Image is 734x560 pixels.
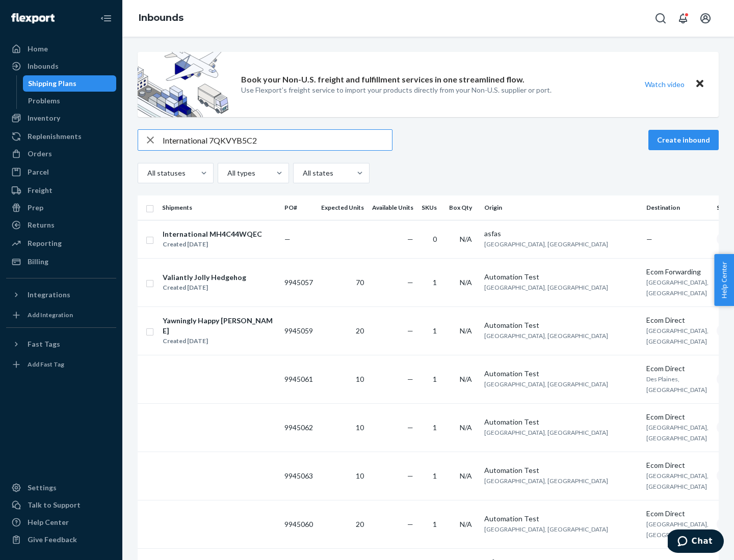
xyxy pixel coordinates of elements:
div: Problems [28,96,60,106]
span: 10 [356,423,364,432]
span: 1 [433,423,437,432]
a: Home [6,41,116,57]
button: Help Center [714,254,734,306]
button: Watch video [638,77,691,92]
div: Give Feedback [28,535,77,545]
td: 9945060 [280,500,317,548]
span: N/A [460,375,472,383]
span: — [407,326,413,335]
input: Search inbounds by name, destination, msku... [163,130,392,150]
a: Help Center [6,514,116,530]
span: 1 [433,375,437,383]
div: Shipping Plans [28,78,76,89]
a: Replenishments [6,128,116,145]
input: All types [226,168,227,178]
a: Returns [6,217,116,233]
div: Parcel [28,167,49,177]
span: [GEOGRAPHIC_DATA], [GEOGRAPHIC_DATA] [646,520,709,539]
a: Inbounds [139,12,183,23]
span: [GEOGRAPHIC_DATA], [GEOGRAPHIC_DATA] [484,332,608,340]
span: N/A [460,423,472,432]
span: 1 [433,471,437,480]
div: Automation Test [484,417,638,427]
button: Open account menu [695,8,716,29]
div: Fast Tags [28,339,60,349]
div: Freight [28,185,53,195]
div: Automation Test [484,272,638,282]
div: Automation Test [484,465,638,475]
a: Prep [6,200,116,216]
div: Billing [28,257,48,267]
input: All statuses [146,168,147,178]
span: 20 [356,326,364,335]
th: PO# [280,195,317,220]
th: Available Units [368,195,417,220]
a: Add Fast Tag [6,356,116,373]
div: Integrations [28,290,70,300]
th: Destination [642,195,713,220]
div: Add Fast Tag [28,360,64,369]
div: Returns [28,220,55,230]
a: Settings [6,480,116,496]
span: N/A [460,326,472,335]
span: 1 [433,520,437,528]
span: — [407,235,413,243]
span: [GEOGRAPHIC_DATA], [GEOGRAPHIC_DATA] [484,429,608,436]
span: [GEOGRAPHIC_DATA], [GEOGRAPHIC_DATA] [484,380,608,388]
div: Replenishments [28,131,82,142]
div: Inbounds [28,61,59,71]
span: 20 [356,520,364,528]
div: International MH4C44WQEC [163,229,262,239]
div: Created [DATE] [163,336,276,346]
span: — [646,235,652,243]
span: [GEOGRAPHIC_DATA], [GEOGRAPHIC_DATA] [484,477,608,485]
a: Shipping Plans [23,75,117,92]
th: Shipments [158,195,280,220]
th: SKUs [417,195,445,220]
div: Ecom Forwarding [646,267,709,277]
button: Open Search Box [650,8,671,29]
div: Reporting [28,238,62,248]
button: Give Feedback [6,531,116,548]
a: Inventory [6,110,116,126]
div: Automation Test [484,320,638,330]
button: Close Navigation [96,8,116,29]
div: Automation Test [484,514,638,524]
div: Ecom Direct [646,315,709,325]
span: — [407,423,413,432]
span: 0 [433,235,437,243]
th: Expected Units [317,195,368,220]
img: Flexport logo [11,13,55,23]
th: Origin [480,195,642,220]
span: 70 [356,278,364,287]
button: Close [693,77,706,92]
button: Fast Tags [6,336,116,352]
span: [GEOGRAPHIC_DATA], [GEOGRAPHIC_DATA] [484,284,608,291]
span: [GEOGRAPHIC_DATA], [GEOGRAPHIC_DATA] [646,472,709,490]
div: Settings [28,483,57,493]
button: Integrations [6,287,116,303]
a: Parcel [6,164,116,180]
div: Yawningly Happy [PERSON_NAME] [163,316,276,336]
td: 9945063 [280,452,317,500]
span: — [407,278,413,287]
span: N/A [460,471,472,480]
span: [GEOGRAPHIC_DATA], [GEOGRAPHIC_DATA] [484,240,608,248]
span: [GEOGRAPHIC_DATA], [GEOGRAPHIC_DATA] [646,278,709,297]
td: 9945057 [280,258,317,306]
div: asfas [484,229,638,239]
div: Help Center [28,517,69,527]
span: — [284,235,291,243]
button: Create inbound [648,130,719,150]
span: — [407,520,413,528]
span: N/A [460,278,472,287]
p: Use Flexport’s freight service to import your products directly from your Non-U.S. supplier or port. [241,85,552,95]
div: Orders [28,149,52,159]
a: Orders [6,146,116,162]
a: Problems [23,93,117,109]
p: Book your Non-U.S. freight and fulfillment services in one streamlined flow. [241,74,525,86]
div: Ecom Direct [646,363,709,374]
span: N/A [460,520,472,528]
a: Inbounds [6,58,116,74]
